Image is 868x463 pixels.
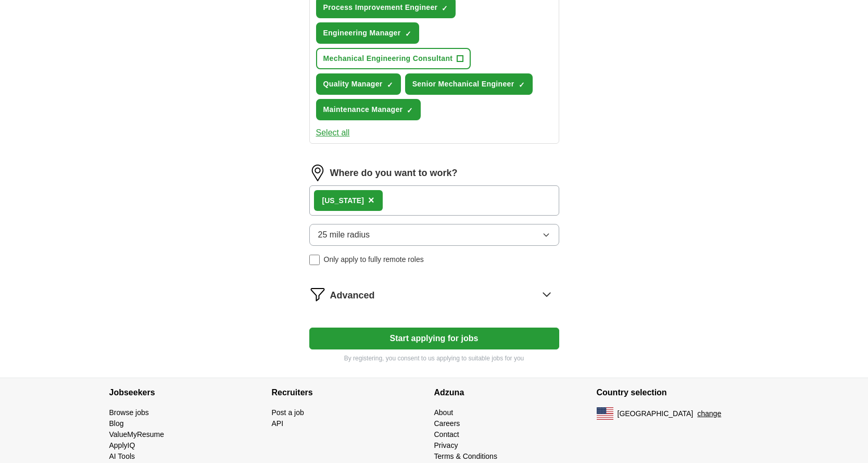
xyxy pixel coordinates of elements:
img: filter [309,286,326,303]
button: 25 mile radius [309,224,559,246]
button: Select all [316,127,350,139]
button: × [368,193,374,208]
a: API [272,419,284,428]
button: Maintenance Manager✓ [316,99,421,120]
h4: Country selection [597,378,759,407]
span: Mechanical Engineering Consultant [323,53,453,64]
a: AI Tools [109,452,135,460]
strong: [US_STATE] [322,196,364,205]
p: By registering, you consent to us applying to suitable jobs for you [309,354,559,363]
a: About [434,408,454,417]
a: ApplyIQ [109,441,135,449]
button: Start applying for jobs [309,328,559,349]
span: [GEOGRAPHIC_DATA] [618,408,694,419]
button: Senior Mechanical Engineer✓ [405,73,533,95]
a: Privacy [434,441,458,449]
button: Mechanical Engineering Consultant [316,48,471,69]
button: Engineering Manager✓ [316,22,419,44]
span: × [368,194,374,206]
span: Advanced [330,289,375,303]
span: Engineering Manager [323,28,401,39]
span: Quality Manager [323,79,383,90]
a: ValueMyResume [109,430,165,439]
span: Only apply to fully remote roles [324,254,424,265]
span: ✓ [387,81,393,89]
img: location.png [309,165,326,181]
a: Post a job [272,408,304,417]
span: ✓ [519,81,525,89]
a: Careers [434,419,460,428]
input: Only apply to fully remote roles [309,255,320,265]
span: ✓ [442,4,448,12]
span: Process Improvement Engineer [323,2,438,13]
span: Senior Mechanical Engineer [412,79,514,90]
span: Maintenance Manager [323,104,403,115]
span: 25 mile radius [318,229,370,241]
span: ✓ [405,30,411,38]
img: US flag [597,407,613,420]
button: change [697,408,721,419]
a: Contact [434,430,459,439]
label: Where do you want to work? [330,166,458,180]
a: Terms & Conditions [434,452,497,460]
a: Browse jobs [109,408,149,417]
button: Quality Manager✓ [316,73,401,95]
a: Blog [109,419,124,428]
span: ✓ [407,106,413,115]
